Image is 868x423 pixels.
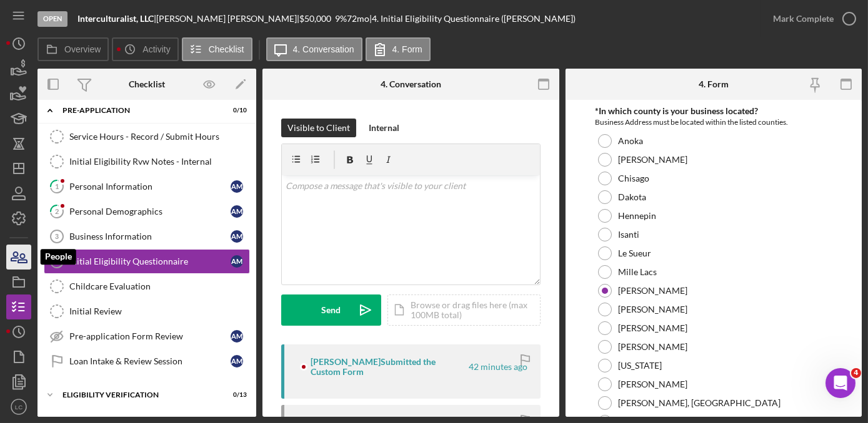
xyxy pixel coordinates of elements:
p: Hi [PERSON_NAME] 👋 [25,89,225,131]
div: Initial Eligibility Questionnaire [69,256,231,266]
div: Update Permissions Settings [18,203,232,226]
span: $50,000 [299,13,331,24]
label: Overview [64,44,101,54]
div: Initial Review [69,306,249,316]
div: Pipeline and Forecast View [18,226,232,250]
label: [PERSON_NAME], [GEOGRAPHIC_DATA] [618,398,781,408]
div: Archive a Project [18,250,232,273]
div: Pipeline and Forecast View [26,231,209,245]
button: Search for help [18,173,232,198]
div: Business Address must be located within the listed counties. [595,116,832,129]
a: Initial Eligibility Rvw Notes - Internal [44,149,250,174]
button: Visible to Client [281,119,356,137]
div: 0 / 10 [224,107,247,114]
div: A M [231,180,243,193]
label: Chisago [618,173,649,183]
div: Internal [369,119,399,137]
tspan: 1 [55,182,59,190]
button: Checklist [182,37,252,61]
div: 9 % [335,14,347,24]
a: 1Personal InformationAM [44,174,250,199]
button: Activity [112,37,178,61]
img: logo [25,24,45,44]
a: Pre-application Form ReviewAM [44,324,250,349]
label: [PERSON_NAME] [618,304,687,314]
div: Pre-application Form Review [69,331,231,341]
a: 3Business InformationAM [44,224,250,249]
span: 4 [851,368,861,378]
label: Isanti [618,230,639,240]
button: LC [6,394,31,419]
iframe: Intercom live chat [826,368,856,398]
div: Personal Profile Form [26,278,209,291]
div: Open [37,11,67,27]
tspan: 4 [55,257,59,265]
label: [PERSON_NAME] [618,286,687,296]
button: Help [167,296,250,346]
button: Overview [37,37,109,61]
div: A M [231,230,243,243]
div: Childcare Evaluation [69,281,249,291]
div: A M [231,355,243,367]
label: 4. Conversation [293,44,354,54]
div: Personal Information [69,182,231,192]
div: | 4. Initial Eligibility Questionnaire ([PERSON_NAME]) [369,14,576,24]
a: Loan Intake & Review SessionAM [44,349,250,374]
button: Send [281,294,381,326]
label: [PERSON_NAME] [618,155,687,165]
label: [PERSON_NAME] [618,323,687,333]
label: Le Sueur [618,248,651,258]
div: *In which county is your business located? [595,106,832,116]
div: Checklist [129,79,165,89]
button: 4. Conversation [266,37,362,61]
div: Send [322,294,341,326]
div: Close [215,20,237,42]
div: 72 mo [347,14,369,24]
label: Checklist [209,44,244,54]
div: 4. Conversation [381,79,441,89]
div: [PERSON_NAME] Submitted the Custom Form [311,357,467,377]
span: Home [27,327,56,336]
div: Loan Intake & Review Session [69,356,231,366]
div: Archive a Project [26,255,209,268]
button: 4. Form [366,37,431,61]
label: Activity [142,44,170,54]
p: How can we help? [25,131,225,152]
div: 4. Form [699,79,729,89]
div: [PERSON_NAME] [PERSON_NAME] | [156,14,299,24]
div: | [77,14,156,24]
a: Service Hours - Record / Submit Hours [44,124,250,149]
label: Hennepin [618,211,656,221]
div: 0 / 13 [224,391,247,399]
div: A M [231,330,243,343]
button: Messages [83,296,166,346]
label: [PERSON_NAME] [618,379,687,389]
label: Mille Lacs [618,267,657,277]
button: Internal [362,119,406,137]
div: Personal Demographics [69,207,231,216]
div: Initial Eligibility Rvw Notes - Internal [69,157,249,167]
tspan: 2 [55,207,59,215]
tspan: 3 [55,233,59,240]
div: Update Permissions Settings [26,208,209,221]
img: Profile image for Allison [181,20,206,45]
img: Profile image for Christina [157,20,182,45]
div: Mark Complete [773,6,834,31]
span: Search for help [26,180,101,193]
label: Anoka [618,136,643,146]
b: Interculturalist, LLC [77,13,154,24]
div: A M [231,205,243,218]
label: Dakota [618,192,646,202]
label: [PERSON_NAME] [618,342,687,352]
div: Business Information [69,231,231,241]
a: Initial Review [44,299,250,324]
label: 4. Form [392,44,422,54]
span: Help [198,327,218,336]
div: A M [231,255,243,268]
text: LC [15,404,22,411]
label: [US_STATE] [618,361,662,371]
a: 2Personal DemographicsAM [44,199,250,224]
a: 4Initial Eligibility QuestionnaireAM [44,249,250,274]
a: Childcare Evaluation [44,274,250,299]
button: Mark Complete [761,6,862,31]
